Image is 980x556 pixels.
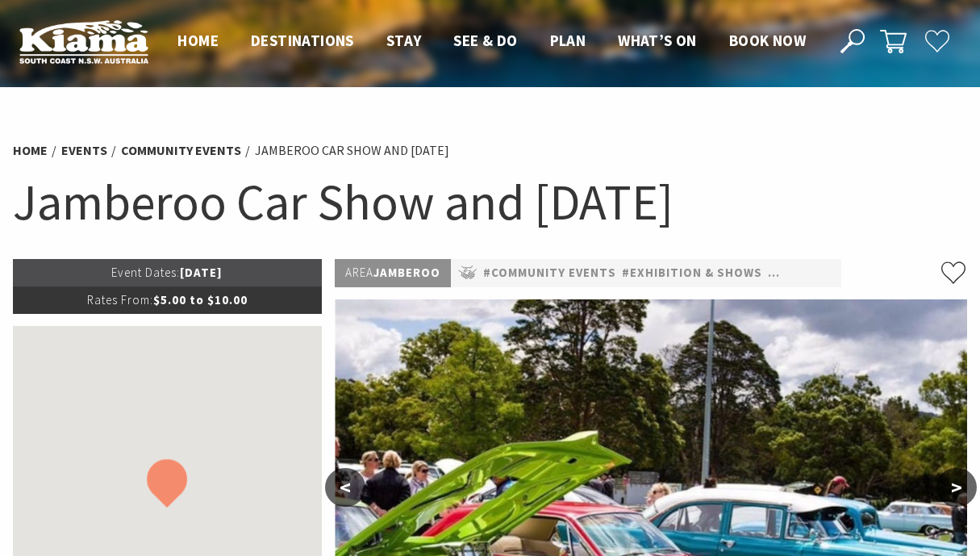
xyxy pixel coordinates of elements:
nav: Main Menu [161,28,822,55]
span: What’s On [618,31,697,50]
span: Area [345,265,373,280]
a: Home [13,142,48,159]
span: Rates From: [87,292,153,307]
li: Jamberoo Car Show and [DATE] [255,140,449,161]
span: Destinations [251,31,354,50]
p: Jamberoo [335,259,451,287]
button: > [936,468,977,507]
a: Community Events [121,142,241,159]
a: #Community Events [483,263,616,283]
img: Kiama Logo [19,19,148,64]
p: $5.00 to $10.00 [13,286,323,314]
a: #Festivals [768,263,842,283]
a: #Exhibition & Shows [622,263,762,283]
span: Plan [550,31,586,50]
span: Event Dates: [111,265,180,280]
span: Home [177,31,219,50]
p: [DATE] [13,259,323,286]
span: Stay [386,31,422,50]
button: < [325,468,365,507]
a: Events [61,142,107,159]
h1: Jamberoo Car Show and [DATE] [13,169,968,235]
span: See & Do [453,31,517,50]
span: Book now [729,31,806,50]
